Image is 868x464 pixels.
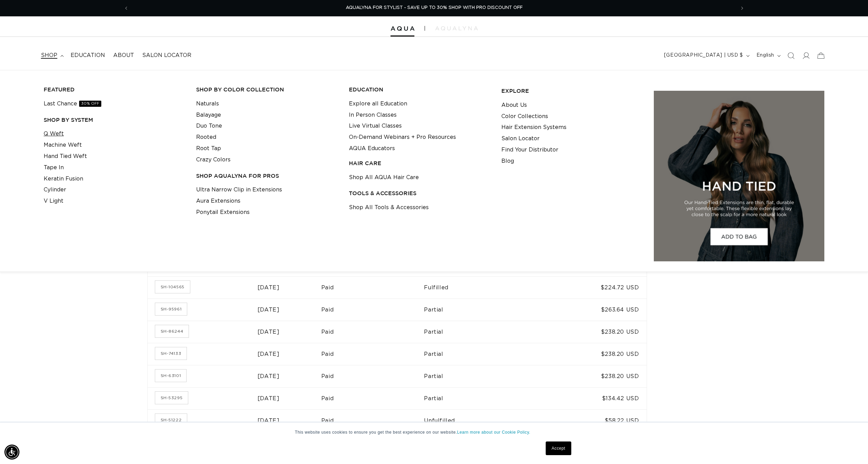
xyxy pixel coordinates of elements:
span: English [756,52,774,59]
a: Color Collections [501,111,548,122]
span: [GEOGRAPHIC_DATA] | USD $ [664,52,743,59]
span: 30% OFF [79,101,101,107]
time: [DATE] [258,418,280,423]
a: Find Your Distributor [501,144,558,156]
a: Duo Tone [196,120,222,132]
a: Salon Locator [138,48,195,63]
span: Education [71,52,105,59]
button: Previous announcement [119,2,134,15]
a: Explore all Education [349,98,407,110]
a: Root Tap [196,143,221,154]
a: Live Virtual Classes [349,120,402,132]
h3: FEATURED [44,86,186,93]
a: Cylinder [44,184,66,195]
a: In Person Classes [349,110,397,121]
img: Aqua Hair Extensions [391,26,414,31]
iframe: Chat Widget [834,431,868,464]
p: This website uses cookies to ensure you get the best experience on our website. [295,429,573,435]
a: Order number SH-51222 [155,414,187,426]
a: Last Chance30% OFF [44,98,101,110]
td: Paid [321,409,424,432]
a: Salon Locator [501,133,540,144]
td: Paid [321,365,424,387]
a: Accept [546,441,571,455]
td: Partial [424,387,547,409]
td: Paid [321,343,424,365]
a: Shop All AQUA Hair Care [349,172,419,183]
td: Partial [424,321,547,343]
td: $224.72 USD [547,276,646,299]
a: AQUA Educators [349,143,395,154]
div: Accessibility Menu [4,445,19,460]
a: Keratin Fusion [44,173,83,185]
td: Paid [321,321,424,343]
a: Ponytail Extensions [196,207,250,218]
img: aqualyna.com [435,26,478,30]
span: shop [41,52,57,59]
a: Rooted [196,132,216,143]
a: Machine Weft [44,140,82,151]
h3: Shop by Color Collection [196,86,338,93]
td: Unfulfilled [424,409,547,432]
a: Order number SH-63101 [155,369,187,382]
td: Paid [321,299,424,321]
a: Order number SH-104565 [155,281,190,293]
a: Order number SH-74133 [155,347,187,360]
a: Hand Tied Weft [44,151,87,162]
td: $134.42 USD [547,387,646,409]
h3: EDUCATION [349,86,491,93]
button: English [752,49,783,62]
td: Fulfilled [424,276,547,299]
span: Salon Locator [142,52,191,59]
td: Partial [424,365,547,387]
a: Learn more about our Cookie Policy. [457,430,530,435]
td: Paid [321,276,424,299]
time: [DATE] [258,396,280,401]
time: [DATE] [258,285,280,290]
time: [DATE] [258,307,280,313]
a: Order number SH-53295 [155,392,188,404]
h3: Shop AquaLyna for Pros [196,172,338,179]
a: Ultra Narrow Clip in Extensions [196,184,282,195]
h3: HAIR CARE [349,160,491,167]
h3: EXPLORE [501,87,643,95]
a: Education [67,48,109,63]
time: [DATE] [258,329,280,335]
span: About [113,52,134,59]
a: About [109,48,138,63]
td: Partial [424,299,547,321]
td: Paid [321,387,424,409]
a: Q Weft [44,128,64,140]
a: Naturals [196,98,219,110]
h3: TOOLS & ACCESSORIES [349,190,491,197]
button: [GEOGRAPHIC_DATA] | USD $ [660,49,752,62]
a: On-Demand Webinars + Pro Resources [349,132,456,143]
button: Next announcement [735,2,750,15]
td: $238.20 USD [547,365,646,387]
a: Order number SH-95961 [155,303,187,315]
a: Tape In [44,162,64,173]
summary: Search [783,48,798,63]
a: Hair Extension Systems [501,122,567,133]
a: Aura Extensions [196,195,240,207]
td: $263.64 USD [547,299,646,321]
summary: shop [37,48,67,63]
a: Blog [501,156,514,167]
h3: SHOP BY SYSTEM [44,116,186,124]
td: $238.20 USD [547,321,646,343]
a: Crazy Colors [196,154,231,165]
a: V Light [44,195,63,207]
time: [DATE] [258,374,280,379]
td: Partial [424,343,547,365]
td: $58.22 USD [547,409,646,432]
a: Order number SH-86244 [155,325,189,337]
time: [DATE] [258,351,280,357]
a: Balayage [196,110,221,121]
span: AQUALYNA FOR STYLIST - SAVE UP TO 30% SHOP WITH PRO DISCOUNT OFF [346,5,523,10]
a: About Us [501,100,527,111]
td: $238.20 USD [547,343,646,365]
a: Shop All Tools & Accessories [349,202,429,213]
